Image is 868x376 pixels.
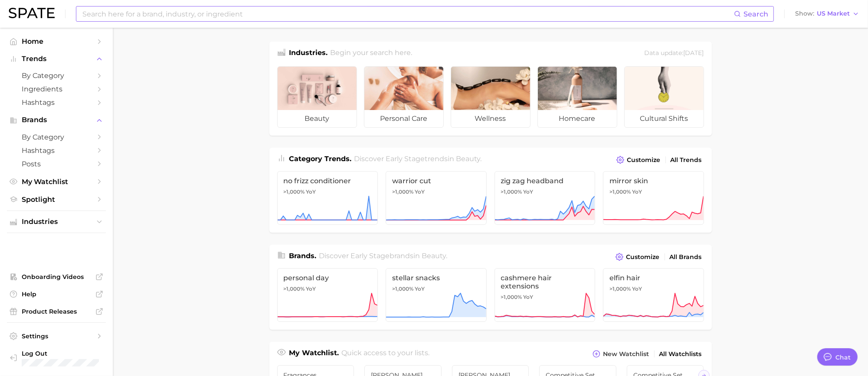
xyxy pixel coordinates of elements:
[7,347,106,370] a: Log out. Currently logged in with e-mail jefeinstein@elfbeauty.com.
[795,11,814,16] span: Show
[277,66,357,128] a: beauty
[364,66,444,128] a: personal care
[609,177,698,185] span: mirror skin
[22,160,91,168] span: Posts
[645,48,704,59] div: Data update: [DATE]
[7,175,106,188] a: My Watchlist
[668,154,704,166] a: All Trends
[22,37,91,45] span: Home
[603,268,704,322] a: elfin hair>1,000% YoY
[7,330,106,343] a: Settings
[451,66,531,128] a: wellness
[422,252,446,260] span: beauty
[7,270,106,283] a: Onboarding Videos
[7,215,106,228] button: Industries
[590,348,651,360] button: New Watchlist
[609,274,698,282] span: elfin hair
[415,188,425,195] span: YoY
[354,155,481,163] span: Discover Early Stage trends in .
[7,52,106,65] button: Trends
[495,171,596,225] a: zig zag headband>1,000% YoY
[603,171,704,225] a: mirror skin>1,000% YoY
[626,253,660,261] span: Customize
[793,8,861,19] button: ShowUS Market
[817,11,850,16] span: US Market
[306,188,316,195] span: YoY
[82,6,734,21] input: Search here for a brand, industry, or ingredient
[22,195,91,204] span: Spotlight
[22,290,91,298] span: Help
[524,188,534,195] span: YoY
[7,157,106,171] a: Posts
[501,188,522,195] span: >1,000%
[632,188,642,195] span: YoY
[668,251,704,263] a: All Brands
[632,285,642,292] span: YoY
[7,96,106,109] a: Hashtags
[284,274,372,282] span: personal day
[671,156,702,164] span: All Trends
[22,308,91,315] span: Product Releases
[451,110,530,127] span: wellness
[289,348,339,360] h1: My Watchlist.
[627,156,661,164] span: Customize
[330,48,412,59] h2: Begin your search here.
[613,251,662,263] button: Customize
[392,188,413,195] span: >1,000%
[22,350,102,357] span: Log Out
[392,285,413,292] span: >1,000%
[609,285,631,292] span: >1,000%
[7,69,106,82] a: by Category
[624,66,704,128] a: cultural shifts
[524,294,534,301] span: YoY
[277,268,378,322] a: personal day>1,000% YoY
[386,268,487,322] a: stellar snacks>1,000% YoY
[319,252,447,260] span: Discover Early Stage brands in .
[22,146,91,155] span: Hashtags
[659,350,702,358] span: All Watchlists
[625,110,704,127] span: cultural shifts
[341,348,429,360] h2: Quick access to your lists.
[289,155,352,163] span: Category Trends .
[657,348,704,360] a: All Watchlists
[7,193,106,206] a: Spotlight
[289,252,317,260] span: Brands .
[538,110,617,127] span: homecare
[22,332,91,340] span: Settings
[22,85,91,93] span: Ingredients
[9,8,55,18] img: SPATE
[364,110,443,127] span: personal care
[603,350,649,358] span: New Watchlist
[22,71,91,80] span: by Category
[22,218,91,226] span: Industries
[22,178,91,186] span: My Watchlist
[670,253,702,261] span: All Brands
[392,177,480,185] span: warrior cut
[501,177,589,185] span: zig zag headband
[22,273,91,281] span: Onboarding Videos
[22,116,91,124] span: Brands
[284,285,305,292] span: >1,000%
[501,274,589,290] span: cashmere hair extensions
[7,305,106,318] a: Product Releases
[7,288,106,301] a: Help
[415,285,425,292] span: YoY
[495,268,596,322] a: cashmere hair extensions>1,000% YoY
[537,66,617,128] a: homecare
[614,154,662,166] button: Customize
[289,48,328,59] h1: Industries.
[284,177,372,185] span: no frizz conditioner
[278,110,357,127] span: beauty
[501,294,522,300] span: >1,000%
[7,130,106,144] a: by Category
[306,285,316,292] span: YoY
[7,113,106,126] button: Brands
[22,98,91,107] span: Hashtags
[609,188,631,195] span: >1,000%
[392,274,480,282] span: stellar snacks
[284,188,305,195] span: >1,000%
[22,133,91,141] span: by Category
[7,82,106,96] a: Ingredients
[456,155,480,163] span: beauty
[386,171,487,225] a: warrior cut>1,000% YoY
